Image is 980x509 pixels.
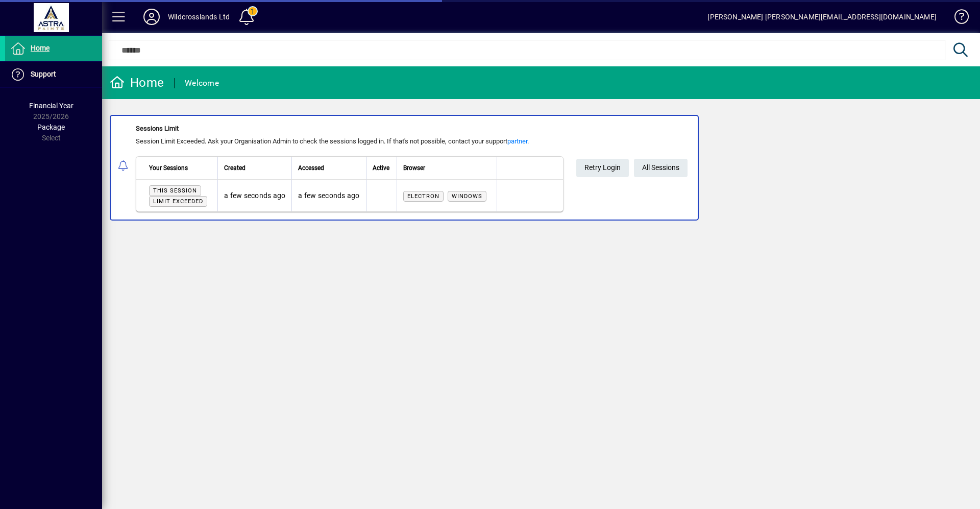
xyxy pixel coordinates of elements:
a: partner [507,137,527,145]
div: Session Limit Exceeded. Ask your Organisation Admin to check the sessions logged in. If that's no... [136,136,563,147]
span: Support [31,70,56,78]
a: Knowledge Base [947,2,967,35]
a: All Sessions [634,159,688,177]
span: Package [37,123,65,131]
td: a few seconds ago [291,180,365,211]
button: Profile [135,8,168,26]
span: Retry Login [584,159,621,176]
td: a few seconds ago [217,180,291,211]
span: Financial Year [29,102,73,110]
span: Limit exceeded [153,198,203,205]
span: This session [153,187,197,194]
div: [PERSON_NAME] [PERSON_NAME][EMAIL_ADDRESS][DOMAIN_NAME] [707,9,937,25]
span: Electron [407,193,439,200]
div: Wildcrosslands Ltd [168,9,230,25]
a: Support [5,62,102,87]
span: All Sessions [642,159,679,176]
button: Retry Login [576,159,629,177]
span: Your Sessions [149,162,188,174]
span: Browser [403,162,425,174]
div: Welcome [185,75,219,91]
span: Home [31,44,50,52]
app-alert-notification-menu-item: Sessions Limit [102,115,980,221]
div: Sessions Limit [136,124,563,134]
span: Active [373,162,389,174]
span: Created [224,162,246,174]
span: Accessed [298,162,324,174]
span: Windows [452,193,482,200]
div: Home [110,75,164,91]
